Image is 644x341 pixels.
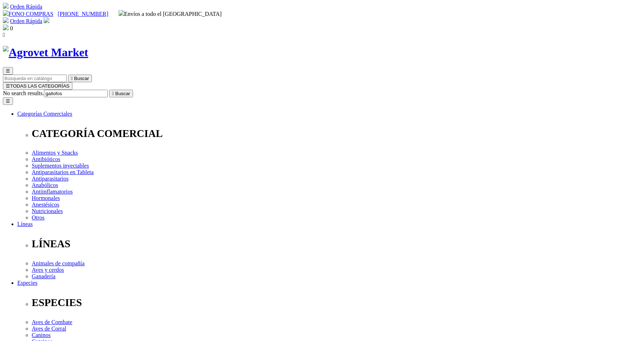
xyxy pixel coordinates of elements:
a: Antiparasitarios en Tableta [32,169,94,175]
a: Nutricionales [32,208,63,214]
iframe: Brevo live chat [4,263,124,337]
a: [PHONE_NUMBER] [58,11,108,17]
img: delivery-truck.svg [119,10,124,16]
a: Acceda a su cuenta de cliente [44,18,49,24]
a: Caninos [32,332,50,338]
button:  Buscar [109,90,133,97]
a: Alimentos y Snacks [32,150,78,156]
button:  Buscar [68,75,92,82]
input: Buscar [3,75,67,82]
a: Categorías Comerciales [17,111,72,117]
img: phone.svg [3,10,9,16]
span: Buscar [74,76,89,81]
span: ☰ [6,68,10,74]
span: Buscar [115,91,130,96]
a: Líneas [17,221,33,227]
a: Anestésicos [32,201,59,208]
button: ☰TODAS LAS CATEGORÍAS [3,82,72,90]
button: ☰ [3,97,13,105]
p: CATEGORÍA COMERCIAL [32,128,641,139]
a: Orden Rápida [10,18,42,24]
a: Antiinflamatorios [32,189,73,195]
a: FONO COMPRAS [3,11,53,17]
a: Hormonales [32,195,60,201]
a: Antiparasitarios [32,176,68,182]
a: Otros [32,214,45,221]
img: user.svg [44,17,49,23]
i:  [3,32,5,38]
a: Antibióticos [32,156,60,162]
a: Animales de compañía [32,260,85,266]
p: LÍNEAS [32,238,641,250]
span: No search results. [3,90,44,96]
a: Suplementos inyectables [32,163,89,169]
span: 0 [10,25,13,31]
img: Agrovet Market [3,46,88,59]
i:  [71,76,73,81]
img: shopping-cart.svg [3,3,9,9]
img: shopping-cart.svg [3,17,9,23]
p: ESPECIES [32,297,641,309]
a: Orden Rápida [10,4,42,10]
i:  [112,91,114,96]
span: ☰ [6,83,10,89]
a: Anabólicos [32,182,58,188]
img: shopping-bag.svg [3,25,9,30]
span: Envíos a todo el [GEOGRAPHIC_DATA] [119,11,222,17]
input: Buscar [44,90,108,97]
button: ☰ [3,67,13,75]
